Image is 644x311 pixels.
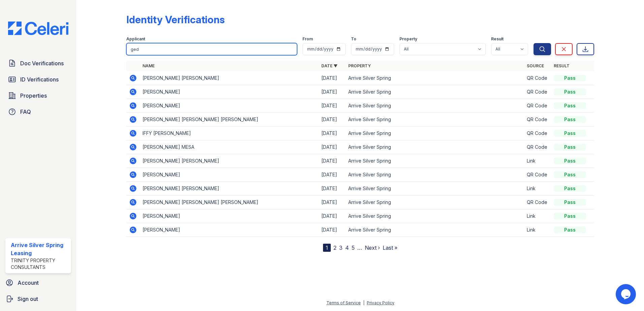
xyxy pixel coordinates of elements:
[319,182,346,196] td: [DATE]
[554,75,586,81] div: Pass
[319,113,346,127] td: [DATE]
[399,36,417,42] label: Property
[20,92,47,100] span: Properties
[346,209,524,223] td: Arrive Silver Spring
[491,36,504,42] label: Result
[20,108,31,116] span: FAQ
[20,59,64,67] span: Doc Verifications
[18,295,38,303] span: Sign out
[302,36,313,42] label: From
[5,89,71,102] a: Properties
[339,244,343,251] a: 3
[554,116,586,123] div: Pass
[524,99,551,113] td: QR Code
[346,99,524,113] td: Arrive Silver Spring
[323,244,331,252] div: 1
[11,257,68,271] div: Trinity Property Consultants
[346,182,524,196] td: Arrive Silver Spring
[524,209,551,223] td: Link
[346,127,524,140] td: Arrive Silver Spring
[319,99,346,113] td: [DATE]
[5,57,71,70] a: Doc Verifications
[554,158,586,164] div: Pass
[524,154,551,168] td: Link
[346,154,524,168] td: Arrive Silver Spring
[140,113,319,127] td: [PERSON_NAME] [PERSON_NAME] [PERSON_NAME]
[524,223,551,237] td: Link
[319,196,346,209] td: [DATE]
[20,75,59,83] span: ID Verifications
[554,130,586,137] div: Pass
[367,300,394,305] a: Privacy Policy
[333,244,336,251] a: 2
[616,284,637,304] iframe: chat widget
[348,63,371,68] a: Property
[142,63,155,68] a: Name
[319,85,346,99] td: [DATE]
[346,71,524,85] td: Arrive Silver Spring
[3,276,74,289] a: Account
[524,140,551,154] td: QR Code
[351,36,356,42] label: To
[140,196,319,209] td: [PERSON_NAME] [PERSON_NAME] [PERSON_NAME]
[140,71,319,85] td: [PERSON_NAME] [PERSON_NAME]
[524,127,551,140] td: QR Code
[5,105,71,118] a: FAQ
[140,85,319,99] td: [PERSON_NAME]
[346,168,524,182] td: Arrive Silver Spring
[357,244,362,252] span: …
[140,99,319,113] td: [PERSON_NAME]
[140,154,319,168] td: [PERSON_NAME] [PERSON_NAME]
[126,13,225,26] div: Identity Verifications
[126,43,297,55] input: Search by name or phone number
[524,196,551,209] td: QR Code
[140,209,319,223] td: [PERSON_NAME]
[140,182,319,196] td: [PERSON_NAME] [PERSON_NAME]
[554,144,586,150] div: Pass
[319,209,346,223] td: [DATE]
[319,140,346,154] td: [DATE]
[524,168,551,182] td: QR Code
[352,244,355,251] a: 5
[346,223,524,237] td: Arrive Silver Spring
[363,300,364,305] div: |
[140,223,319,237] td: [PERSON_NAME]
[346,196,524,209] td: Arrive Silver Spring
[524,85,551,99] td: QR Code
[554,227,586,233] div: Pass
[524,113,551,127] td: QR Code
[3,22,74,35] img: CE_Logo_Blue-a8612792a0a2168367f1c8372b55b34899dd931a85d93a1a3d3e32e68fde9ad4.png
[346,85,524,99] td: Arrive Silver Spring
[524,182,551,196] td: Link
[3,292,74,306] a: Sign out
[554,102,586,109] div: Pass
[319,71,346,85] td: [DATE]
[346,113,524,127] td: Arrive Silver Spring
[524,71,551,85] td: QR Code
[346,140,524,154] td: Arrive Silver Spring
[365,244,380,251] a: Next ›
[554,63,570,68] a: Result
[527,63,544,68] a: Source
[319,168,346,182] td: [DATE]
[18,279,39,287] span: Account
[140,168,319,182] td: [PERSON_NAME]
[319,127,346,140] td: [DATE]
[319,154,346,168] td: [DATE]
[321,63,337,68] a: Date ▼
[140,127,319,140] td: IFFY [PERSON_NAME]
[11,241,68,257] div: Arrive Silver Spring Leasing
[126,36,145,42] label: Applicant
[140,140,319,154] td: [PERSON_NAME] MESA
[326,300,361,305] a: Terms of Service
[554,199,586,206] div: Pass
[554,171,586,178] div: Pass
[383,244,397,251] a: Last »
[554,213,586,219] div: Pass
[554,185,586,192] div: Pass
[554,89,586,95] div: Pass
[5,73,71,86] a: ID Verifications
[345,244,349,251] a: 4
[319,223,346,237] td: [DATE]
